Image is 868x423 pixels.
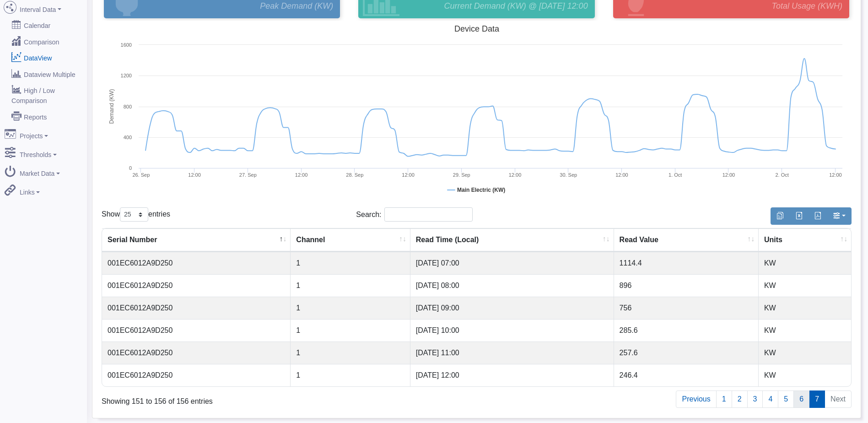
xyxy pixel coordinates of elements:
[759,228,851,252] th: Units : activate to sort column ascending
[102,364,291,386] td: 001EC6012A9D250
[239,172,257,178] tspan: 27. Sep
[295,172,308,178] text: 12:00
[759,274,851,297] td: KW
[132,172,150,178] tspan: 26. Sep
[614,274,759,297] td: 896
[102,390,406,407] div: Showing 151 to 156 of 156 entries
[453,172,470,178] tspan: 29. Sep
[457,187,505,193] tspan: Main Electric (KW)
[120,207,148,222] select: Showentries
[614,342,759,364] td: 257.6
[291,274,410,297] td: 1
[102,207,170,222] label: Show entries
[759,252,851,274] td: KW
[124,104,132,109] text: 800
[676,390,716,408] a: Previous
[124,135,132,140] text: 400
[778,390,794,408] a: 5
[793,390,809,408] a: 6
[759,297,851,319] td: KW
[291,319,410,342] td: 1
[410,319,614,342] td: [DATE] 10:00
[102,228,291,252] th: Serial Number : activate to sort column descending
[410,342,614,364] td: [DATE] 11:00
[722,172,735,178] text: 12:00
[188,172,201,178] text: 12:00
[291,297,410,319] td: 1
[771,207,790,225] button: Copy to clipboard
[614,297,759,319] td: 756
[759,319,851,342] td: KW
[108,89,115,124] tspan: Demand (KW)
[102,319,291,342] td: 001EC6012A9D250
[410,274,614,297] td: [DATE] 08:00
[102,297,291,319] td: 001EC6012A9D250
[121,73,132,78] text: 1200
[615,172,628,178] text: 12:00
[102,274,291,297] td: 001EC6012A9D250
[732,390,748,408] a: 2
[614,364,759,386] td: 246.4
[809,390,825,408] a: 7
[402,172,415,178] text: 12:00
[509,172,522,178] text: 12:00
[776,172,789,178] tspan: 2. Oct
[291,364,410,386] td: 1
[102,252,291,274] td: 001EC6012A9D250
[759,364,851,386] td: KW
[410,297,614,319] td: [DATE] 09:00
[410,364,614,386] td: [DATE] 12:00
[829,172,842,178] text: 12:00
[121,42,132,48] text: 1600
[716,390,732,408] a: 1
[747,390,763,408] a: 3
[356,207,473,222] label: Search:
[762,390,778,408] a: 4
[759,342,851,364] td: KW
[291,342,410,364] td: 1
[789,207,809,225] button: Export to Excel
[827,207,852,225] button: Show/Hide Columns
[291,228,410,252] th: Channel : activate to sort column ascending
[614,228,759,252] th: Read Value : activate to sort column ascending
[102,342,291,364] td: 001EC6012A9D250
[291,252,410,274] td: 1
[808,207,827,225] button: Generate PDF
[560,172,577,178] tspan: 30. Sep
[384,207,473,222] input: Search:
[410,252,614,274] td: [DATE] 07:00
[129,165,132,171] text: 0
[346,172,363,178] tspan: 28. Sep
[614,319,759,342] td: 285.6
[669,172,682,178] tspan: 1. Oct
[410,228,614,252] th: Read Time (Local) : activate to sort column ascending
[454,24,500,33] tspan: Device Data
[614,252,759,274] td: 1114.4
